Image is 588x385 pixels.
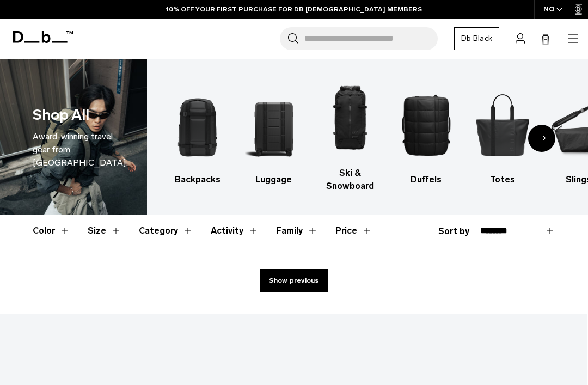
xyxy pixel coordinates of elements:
a: Db Duffels [397,82,455,186]
h3: Backpacks [169,173,226,186]
h1: Shop All [33,104,89,126]
img: Db [321,75,378,161]
button: Toggle Filter [276,215,318,247]
a: Db Luggage [245,82,302,186]
a: Show previous [260,269,328,292]
h3: Duffels [397,173,455,186]
a: 10% OFF YOUR FIRST PURCHASE FOR DB [DEMOGRAPHIC_DATA] MEMBERS [166,4,422,14]
h3: Totes [474,173,531,186]
li: 5 / 10 [474,82,531,186]
a: Db Backpacks [169,82,226,186]
button: Toggle Filter [33,215,70,247]
div: Award-winning travel gear from [GEOGRAPHIC_DATA]. [33,130,128,169]
a: Db Black [454,27,499,50]
a: Db Ski & Snowboard [321,75,378,193]
button: Toggle Filter [139,215,193,247]
li: 1 / 10 [169,82,226,186]
img: Db [169,82,226,168]
h3: Luggage [245,173,302,186]
div: Next slide [528,125,555,152]
button: Toggle Price [335,215,372,247]
li: 4 / 10 [397,82,455,186]
li: 3 / 10 [321,75,378,193]
img: Db [245,82,302,168]
button: Toggle Filter [88,215,121,247]
a: Db Totes [474,82,531,186]
img: Db [474,82,531,168]
button: Toggle Filter [211,215,259,247]
h3: Ski & Snowboard [321,167,378,193]
img: Db [397,82,455,168]
li: 2 / 10 [245,82,302,186]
